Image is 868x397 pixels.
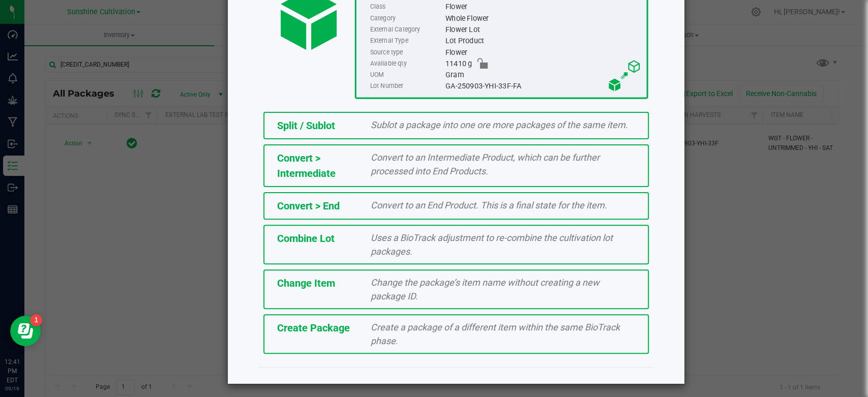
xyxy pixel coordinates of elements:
[445,81,641,92] div: GA-250903-YHI-33F-FA
[445,58,472,69] span: 11410 g
[445,47,641,58] div: Flower
[277,119,335,132] span: Split / Sublot
[370,47,443,58] label: Source type
[370,58,443,69] label: Available qty
[371,277,600,301] span: Change the package’s item name without creating a new package ID.
[371,119,628,130] span: Sublot a package into one ore more packages of the same item.
[445,69,641,80] div: Gram
[370,81,443,92] label: Lot Number
[277,152,336,179] span: Convert > Intermediate
[445,2,641,13] div: Flower
[371,152,600,176] span: Convert to an Intermediate Product, which can be further processed into End Products.
[277,232,335,245] span: Combine Lot
[371,232,613,257] span: Uses a BioTrack adjustment to re-combine the cultivation lot packages.
[371,200,607,210] span: Convert to an End Product. This is a final state for the item.
[10,316,41,346] iframe: Resource center
[277,322,350,334] span: Create Package
[445,24,641,35] div: Flower Lot
[370,36,443,47] label: External Type
[445,36,641,47] div: Lot Product
[277,200,340,212] span: Convert > End
[371,322,620,346] span: Create a package of a different item within the same BioTrack phase.
[30,314,42,326] iframe: Resource center unread badge
[370,13,443,24] label: Category
[370,69,443,80] label: UOM
[370,24,443,35] label: External Category
[370,2,443,13] label: Class
[277,277,335,289] span: Change Item
[445,13,641,24] div: Whole Flower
